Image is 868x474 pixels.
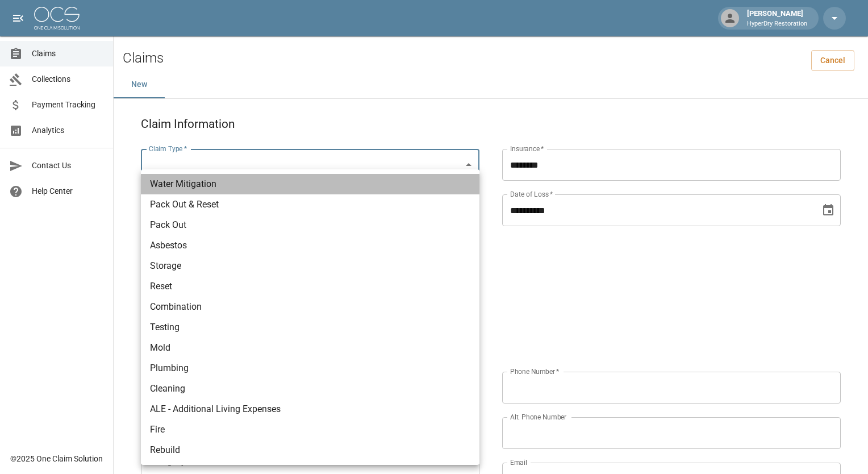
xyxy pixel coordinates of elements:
[141,276,479,297] li: Reset
[141,256,479,276] li: Storage
[141,399,479,419] li: ALE - Additional Living Expenses
[141,235,479,256] li: Asbestos
[141,358,479,379] li: Plumbing
[141,194,479,215] li: Pack Out & Reset
[141,440,479,460] li: Rebuild
[141,174,479,194] li: Water Mitigation
[141,338,479,358] li: Mold
[141,419,479,440] li: Fire
[141,379,479,399] li: Cleaning
[141,215,479,235] li: Pack Out
[141,317,479,338] li: Testing
[141,297,479,317] li: Combination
